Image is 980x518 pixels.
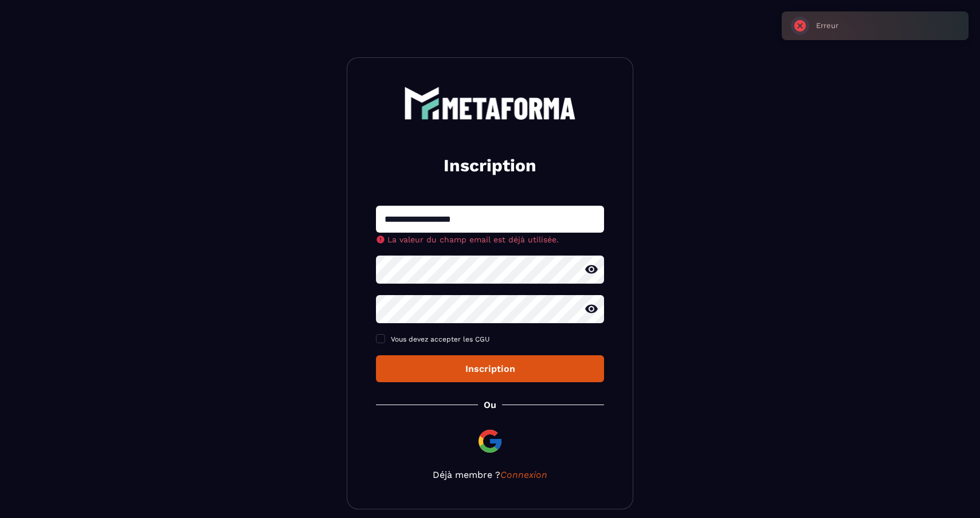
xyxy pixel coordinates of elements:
img: logo [404,87,576,120]
p: Ou [484,399,496,410]
img: google [476,427,504,455]
div: Inscription [385,363,595,374]
span: La valeur du champ email est déjà utilisée. [387,235,559,244]
a: logo [376,87,604,120]
p: Déjà membre ? [376,469,604,480]
button: Inscription [376,355,604,382]
h2: Inscription [390,154,590,177]
a: Connexion [500,469,547,480]
span: Vous devez accepter les CGU [391,335,490,343]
